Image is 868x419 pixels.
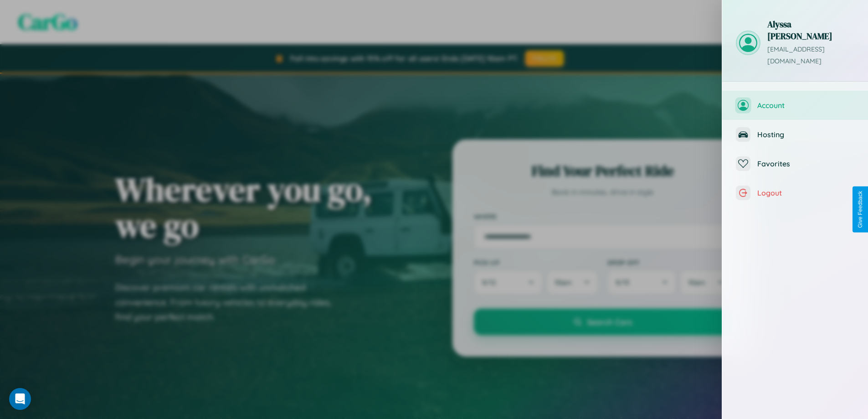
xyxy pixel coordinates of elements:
button: Logout [722,178,868,207]
div: Give Feedback [857,191,863,228]
span: Account [757,101,854,110]
button: Account [722,91,868,120]
h3: Alyssa [PERSON_NAME] [767,18,854,42]
span: Hosting [757,130,854,139]
span: Favorites [757,159,854,168]
p: [EMAIL_ADDRESS][DOMAIN_NAME] [767,44,854,67]
span: Logout [757,188,854,197]
button: Favorites [722,149,868,178]
button: Hosting [722,120,868,149]
div: Open Intercom Messenger [9,388,31,410]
